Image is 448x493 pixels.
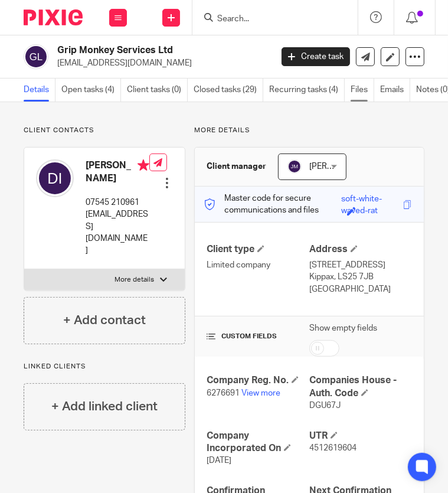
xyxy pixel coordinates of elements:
h4: [PERSON_NAME] [86,159,149,185]
span: DGU67J [309,401,341,410]
h4: Client type [207,243,309,256]
h4: Company Reg. No. [207,374,309,387]
img: svg%3E [287,159,302,174]
a: Recurring tasks (4) [269,79,345,102]
h4: + Add linked client [51,397,158,416]
span: [PERSON_NAME] [309,162,374,171]
a: Emails [380,79,410,102]
p: Linked clients [24,362,185,371]
h4: + Add contact [63,311,146,329]
div: soft-white-waved-rat [341,193,400,207]
h4: UTR [309,430,412,442]
input: Search [216,14,322,25]
p: [EMAIL_ADDRESS][DOMAIN_NAME] [57,57,264,69]
p: [EMAIL_ADDRESS][DOMAIN_NAME] [86,208,149,256]
p: [GEOGRAPHIC_DATA] [309,283,412,295]
a: Files [351,79,374,102]
img: svg%3E [24,44,48,69]
p: Kippax, LS25 7JB [309,271,412,283]
span: [DATE] [207,456,231,465]
p: [STREET_ADDRESS] [309,259,412,271]
a: Closed tasks (29) [194,79,263,102]
h4: Company Incorporated On [207,430,309,455]
p: More details [115,275,154,285]
a: Create task [282,47,350,66]
h2: Grip Monkey Services Ltd [57,44,223,57]
img: Pixie [24,9,83,25]
p: 07545 210961 [86,197,149,208]
a: Details [24,79,55,102]
h4: Companies House - Auth. Code [309,374,412,400]
p: More details [194,126,424,135]
p: Master code for secure communications and files [204,192,341,217]
p: Limited company [207,259,309,271]
h4: Address [309,243,412,256]
label: Show empty fields [309,322,377,334]
a: Open tasks (4) [61,79,121,102]
h3: Client manager [207,161,266,172]
span: 6276691 [207,389,240,397]
img: svg%3E [36,159,74,197]
i: Primary [138,159,149,171]
p: Client contacts [24,126,185,135]
span: 4512619604 [309,444,357,452]
a: Client tasks (0) [127,79,188,102]
h4: CUSTOM FIELDS [207,332,309,341]
a: View more [241,389,280,397]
